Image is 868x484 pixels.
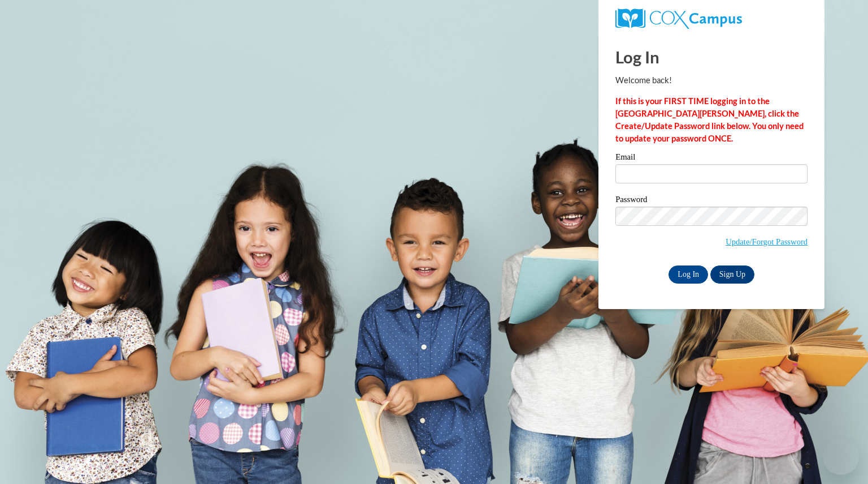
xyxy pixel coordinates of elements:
[615,153,808,164] label: Email
[615,74,808,87] p: Welcome back!
[615,195,808,207] label: Password
[669,265,708,284] input: Log In
[615,96,804,143] strong: If this is your FIRST TIME logging in to the [GEOGRAPHIC_DATA][PERSON_NAME], click the Create/Upd...
[615,8,742,29] img: COX Campus
[823,439,859,475] iframe: Button to launch messaging window
[615,45,808,68] h1: Log In
[710,265,754,284] a: Sign Up
[726,237,808,246] a: Update/Forgot Password
[615,8,808,29] a: COX Campus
